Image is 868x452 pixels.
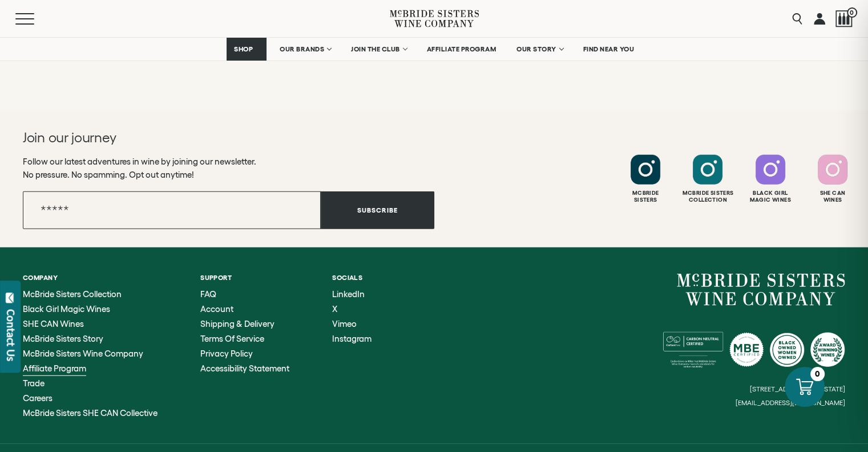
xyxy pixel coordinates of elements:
a: Account [200,305,289,314]
button: Mobile Menu Trigger [15,13,56,25]
span: McBride Sisters SHE CAN Collective [23,408,158,418]
span: 0 [847,7,857,18]
a: Black Girl Magic Wines [23,305,158,314]
small: [EMAIL_ADDRESS][DOMAIN_NAME] [736,399,845,407]
span: McBride Sisters Collection [23,289,122,299]
span: Black Girl Magic Wines [23,304,110,314]
span: McBride Sisters Story [23,334,103,343]
span: Privacy Policy [200,349,253,358]
span: SHOP [234,45,253,53]
span: Terms of Service [200,334,264,343]
a: Shipping & Delivery [200,319,289,329]
span: OUR BRANDS [280,45,324,53]
a: Privacy Policy [200,349,289,358]
span: JOIN THE CLUB [351,45,400,53]
a: FAQ [200,290,289,299]
a: SHE CAN Wines [23,319,158,329]
div: Black Girl Magic Wines [741,190,800,203]
a: Instagram [332,334,372,343]
a: Accessibility Statement [200,364,289,373]
div: She Can Wines [803,190,862,203]
span: Vimeo [332,319,357,329]
a: McBride Sisters Wine Company [23,349,158,358]
span: LinkedIn [332,289,365,299]
span: Trade [23,378,45,388]
span: X [332,304,337,314]
a: McBride Sisters SHE CAN Collective [23,409,158,418]
a: Terms of Service [200,334,289,343]
a: Follow McBride Sisters on Instagram McbrideSisters [616,155,675,203]
a: Affiliate Program [23,364,158,373]
a: LinkedIn [332,290,372,299]
span: McBride Sisters Wine Company [23,349,143,358]
span: Accessibility Statement [200,363,289,373]
p: Follow our latest adventures in wine by joining our newsletter. No pressure. No spamming. Opt out... [23,155,434,181]
a: Trade [23,379,158,388]
a: McBride Sisters Story [23,334,158,343]
span: OUR STORY [516,45,556,53]
div: Mcbride Sisters Collection [678,190,737,203]
a: McBride Sisters Wine Company [677,274,845,306]
a: McBride Sisters Collection [23,290,158,299]
h2: Join our journey [23,129,393,147]
div: Mcbride Sisters [616,190,675,203]
a: Vimeo [332,319,372,329]
span: Affiliate Program [23,363,86,373]
a: FIND NEAR YOU [576,38,642,61]
span: FAQ [200,289,216,299]
a: JOIN THE CLUB [344,38,414,61]
a: Careers [23,394,158,403]
div: Contact Us [5,309,17,361]
a: Follow SHE CAN Wines on Instagram She CanWines [803,155,862,203]
a: OUR BRANDS [272,38,338,61]
span: SHE CAN Wines [23,319,84,329]
a: X [332,305,372,314]
span: AFFILIATE PROGRAM [427,45,496,53]
span: FIND NEAR YOU [583,45,635,53]
button: Subscribe [321,191,434,229]
a: OUR STORY [509,38,570,61]
a: Follow Black Girl Magic Wines on Instagram Black GirlMagic Wines [741,155,800,203]
span: Careers [23,393,53,403]
small: [STREET_ADDRESS][US_STATE] [750,385,845,393]
div: 0 [810,367,825,381]
a: Follow McBride Sisters Collection on Instagram Mcbride SistersCollection [678,155,737,203]
a: AFFILIATE PROGRAM [419,38,504,61]
span: Account [200,304,233,314]
a: SHOP [227,38,267,61]
span: Shipping & Delivery [200,319,274,329]
input: Email [23,191,321,229]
